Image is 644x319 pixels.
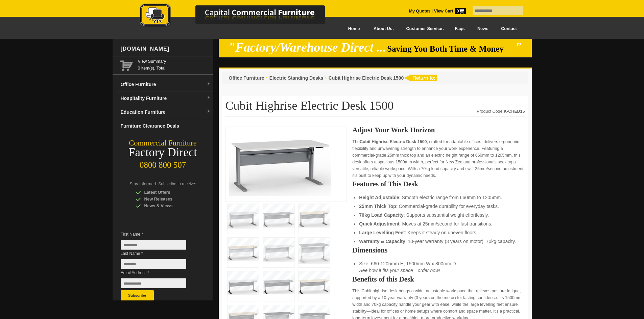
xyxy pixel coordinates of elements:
[359,268,440,273] em: See how it fits your space—order now!
[121,290,154,300] button: Subscribe
[229,75,264,81] a: Office Furniture
[477,108,525,115] div: Product Code:
[121,3,358,28] img: Capital Commercial Furniture Logo
[504,109,525,114] strong: K-CHED15
[359,239,405,244] strong: Warranty & Capacity
[118,91,213,105] a: Hospitality Furnituredropdown
[229,130,331,196] img: Cubit Highrise Electric Desk 1500
[359,195,399,200] strong: Height Adjustable
[471,21,495,36] a: News
[366,21,399,36] a: About Us
[399,21,448,36] a: Customer Service
[352,247,525,254] h2: Dimensions
[118,105,213,119] a: Education Furnituredropdown
[359,238,518,245] li: : 10-year warranty (3 years on motor), 70kg capacity.
[359,212,404,218] strong: 70kg Load Capacity
[352,276,525,283] h2: Benefits of this Desk
[136,189,200,196] div: Latest Offers
[359,212,518,218] li: : Supports substantial weight effortlessly.
[158,182,196,186] span: Subscribe to receive:
[495,21,523,36] a: Contact
[121,3,358,30] a: Capital Commercial Furniture Logo
[434,9,466,14] strong: View Cart
[387,44,514,53] span: Saving You Both Time & Money
[130,182,156,186] span: Stay Informed
[118,119,213,133] a: Furniture Clearance Deals
[359,221,399,227] strong: Quick Adjustment
[136,196,200,203] div: New Releases
[352,181,525,187] h2: Features of This Desk
[359,220,518,227] li: : Moves at 25mm/second for fast transitions.
[404,75,437,81] img: return to
[409,9,431,14] a: My Quotes
[113,148,213,157] div: Factory Direct
[113,157,213,170] div: 0800 800 507
[228,41,386,54] em: "Factory/Warehouse Direct ...
[225,99,525,116] h1: Cubit Highrise Electric Desk 1500
[352,138,525,179] p: The , crafted for adaptable offices, delivers ergonomic flexibility and unwavering strength to en...
[359,203,518,210] li: : Commercial-grade durability for everyday tasks.
[121,259,186,269] input: Last Name *
[359,260,518,274] li: Size: 660-1205mm H; 1500mm W x 800mm D
[121,250,196,257] span: Last Name *
[329,75,404,81] a: Cubit Highrise Electric Desk 1500
[138,58,211,65] a: View Summary
[325,75,327,81] li: ›
[118,78,213,91] a: Office Furnituredropdown
[359,230,405,235] strong: Large Levelling Feet
[352,127,525,133] h2: Adjust Your Work Horizon
[113,138,213,148] div: Commercial Furniture
[121,231,196,238] span: First Name *
[449,21,471,36] a: Faqs
[266,75,268,81] li: ›
[207,82,211,86] img: dropdown
[138,58,211,71] span: 0 item(s), Total:
[121,278,186,288] input: Email Address *
[433,9,466,14] a: View Cart0
[359,194,518,201] li: : Smooth electric range from 660mm to 1205mm.
[118,39,213,59] div: [DOMAIN_NAME]
[515,41,522,54] em: "
[136,203,200,209] div: News & Views
[359,204,396,209] strong: 25mm Thick Top
[269,75,324,81] a: Electric Standing Desks
[121,269,196,276] span: Email Address *
[360,139,427,144] strong: Cubit Highrise Electric Desk 1500
[207,110,211,114] img: dropdown
[455,8,466,14] span: 0
[121,240,186,250] input: First Name *
[359,229,518,236] li: : Keeps it steady on uneven floors.
[207,96,211,100] img: dropdown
